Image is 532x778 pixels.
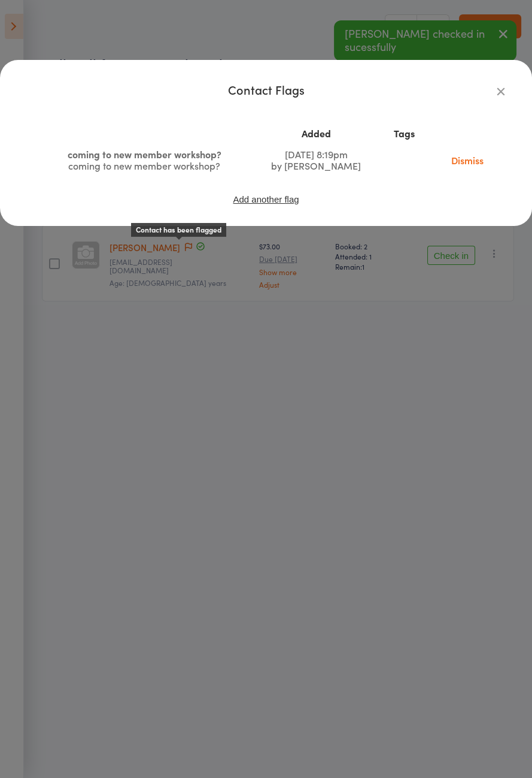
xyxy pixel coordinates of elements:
[251,144,382,176] td: [DATE] 8:19pm by [PERSON_NAME]
[232,194,300,204] button: Add another flag
[68,147,221,161] span: coming to new member workshop?
[24,84,508,95] div: Contact Flags
[382,123,426,144] th: Tags
[45,160,244,171] div: coming to new member workshop?
[442,153,493,167] a: Dismiss this flag
[131,223,226,237] div: Contact has been flagged
[251,123,382,144] th: Added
